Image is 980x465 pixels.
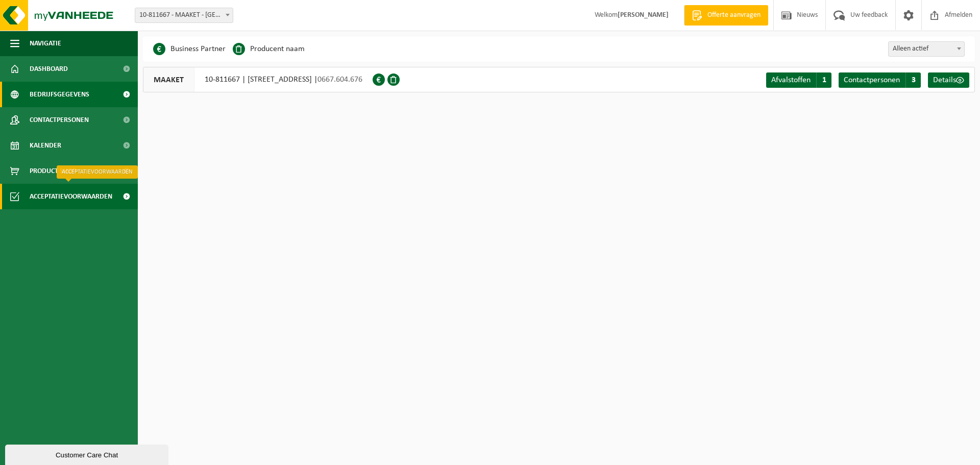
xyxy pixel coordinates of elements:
span: Bedrijfsgegevens [30,82,89,107]
span: 10-811667 - MAAKET - GENT [135,8,233,22]
span: Contactpersonen [30,107,89,133]
span: Details [933,76,956,84]
li: Producent naam [233,41,305,57]
span: 0667.604.676 [317,76,362,84]
div: 10-811667 | [STREET_ADDRESS] | [143,67,373,92]
li: Business Partner [153,41,226,57]
span: Alleen actief [889,42,964,56]
span: Acceptatievoorwaarden [30,184,112,209]
span: 3 [905,72,921,88]
span: Kalender [30,133,61,158]
span: Navigatie [30,31,61,56]
a: Offerte aanvragen [684,5,768,26]
span: Alleen actief [888,41,965,57]
a: Details [928,72,969,88]
span: Offerte aanvragen [705,10,763,20]
span: MAAKET [143,67,194,92]
span: 10-811667 - MAAKET - GENT [135,8,233,23]
span: 1 [816,72,831,88]
span: Contactpersonen [844,76,900,84]
strong: [PERSON_NAME] [618,11,669,19]
span: Afvalstoffen [771,76,811,84]
a: Contactpersonen 3 [839,72,921,88]
span: Dashboard [30,56,68,82]
a: Afvalstoffen 1 [766,72,831,88]
iframe: chat widget [5,443,170,465]
span: Product Shop [30,158,76,184]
